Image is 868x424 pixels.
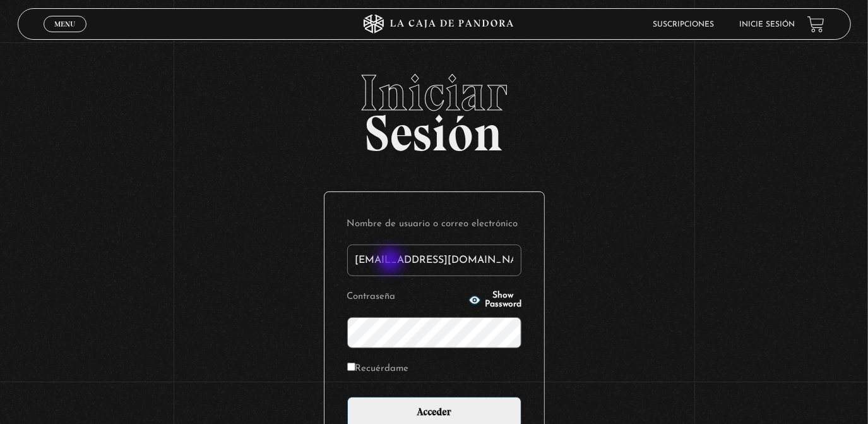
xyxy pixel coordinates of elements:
[807,16,824,33] a: View your shopping cart
[347,215,521,234] label: Nombre de usuario o correo electrónico
[485,291,521,309] span: Show Password
[653,21,714,28] a: Suscripciones
[50,31,80,40] span: Cerrar
[468,291,521,309] button: Show Password
[347,363,355,371] input: Recuérdame
[347,288,465,307] label: Contraseña
[739,21,795,28] a: Inicie sesión
[18,68,851,118] span: Iniciar
[18,68,851,148] h2: Sesión
[54,20,75,28] span: Menu
[347,360,409,379] label: Recuérdame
